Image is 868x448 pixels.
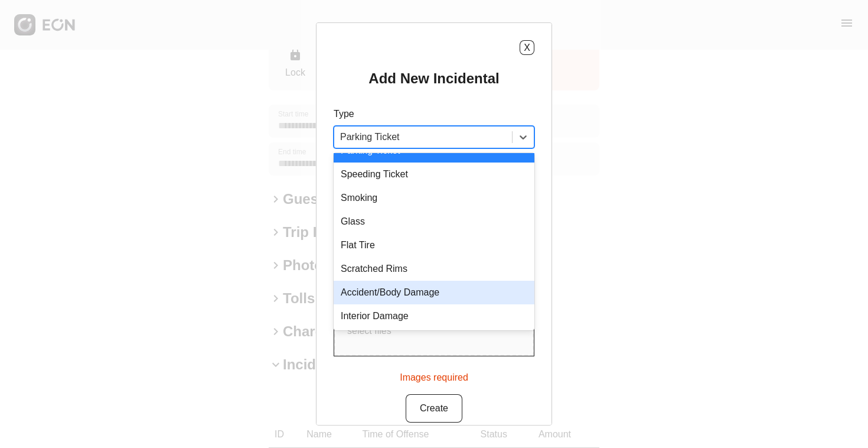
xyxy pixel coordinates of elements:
[334,233,534,257] div: Flat Tire
[334,210,534,233] div: Glass
[334,163,534,186] div: Speeding Ticket
[368,69,499,88] h2: Add New Incidental
[334,186,534,210] div: Smoking
[334,107,534,121] p: Type
[334,281,534,304] div: Accident/Body Damage
[406,394,462,423] button: Create
[520,40,534,55] button: X
[400,366,468,385] div: Images required
[334,304,534,328] div: Interior Damage
[334,257,534,281] div: Scratched Rims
